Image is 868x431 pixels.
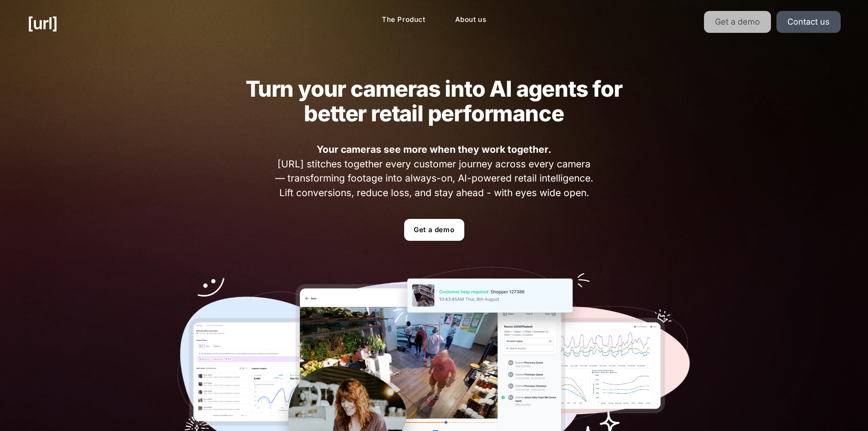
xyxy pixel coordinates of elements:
[776,11,841,33] a: Contact us
[375,11,433,29] a: The Product
[448,11,494,29] a: About us
[404,219,464,241] a: Get a demo
[27,11,57,36] a: [URL]
[272,142,596,200] span: [URL] stitches together every customer journey across every camera — transforming footage into al...
[317,144,551,155] strong: Your cameras see more when they work together.
[704,11,771,33] a: Get a demo
[228,77,641,126] h2: Turn your cameras into AI agents for better retail performance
